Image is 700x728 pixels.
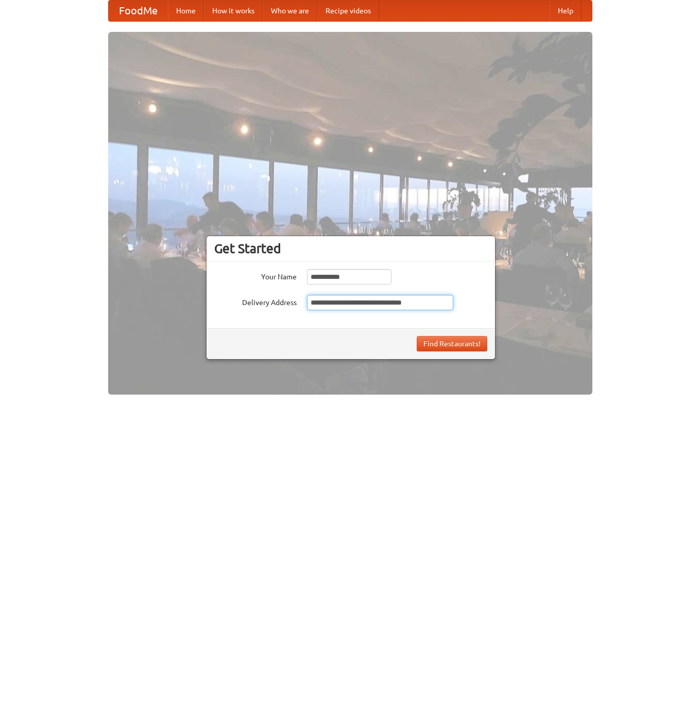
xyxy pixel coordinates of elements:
a: How it works [204,1,263,21]
button: Find Restaurants! [417,336,487,351]
a: Recipe videos [317,1,379,21]
label: Delivery Address [214,295,297,308]
h3: Get Started [214,241,487,256]
label: Your Name [214,269,297,282]
a: FoodMe [109,1,168,21]
a: Home [168,1,204,21]
a: Help [550,1,582,21]
a: Who we are [263,1,317,21]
